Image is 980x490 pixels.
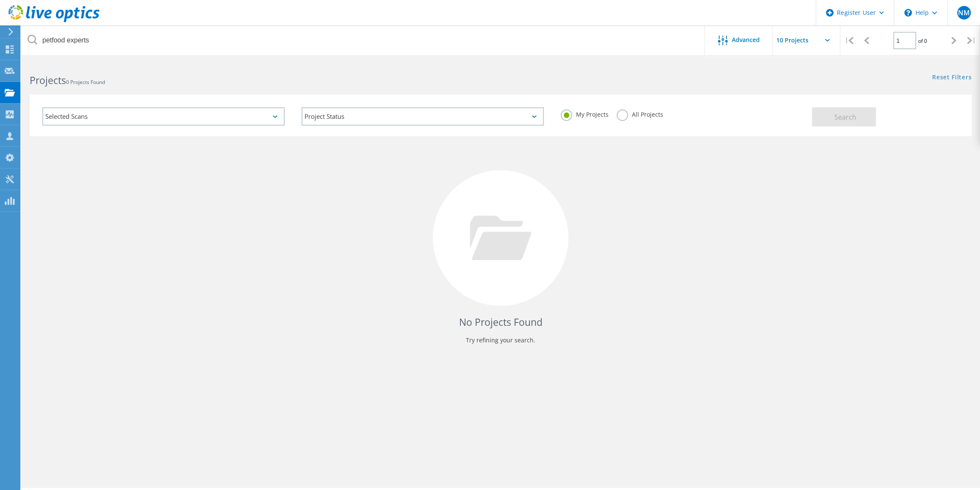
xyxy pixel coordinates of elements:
[732,37,760,43] span: Advanced
[963,25,980,56] div: |
[66,78,105,86] span: 0 Projects Found
[904,9,912,17] svg: \n
[302,107,544,126] div: Project Status
[8,18,100,24] a: Live Optics Dashboard
[38,333,963,347] p: Try refining your search.
[918,37,927,45] span: of 0
[834,112,856,122] span: Search
[840,25,858,56] div: |
[38,315,963,329] h4: No Projects Found
[958,9,969,16] span: NM
[812,107,876,126] button: Search
[42,107,285,126] div: Selected Scans
[30,73,66,87] b: Projects
[21,25,705,55] input: Search projects by name, owner, ID, company, etc
[561,109,608,118] label: My Projects
[617,109,663,118] label: All Projects
[932,74,972,81] a: Reset Filters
